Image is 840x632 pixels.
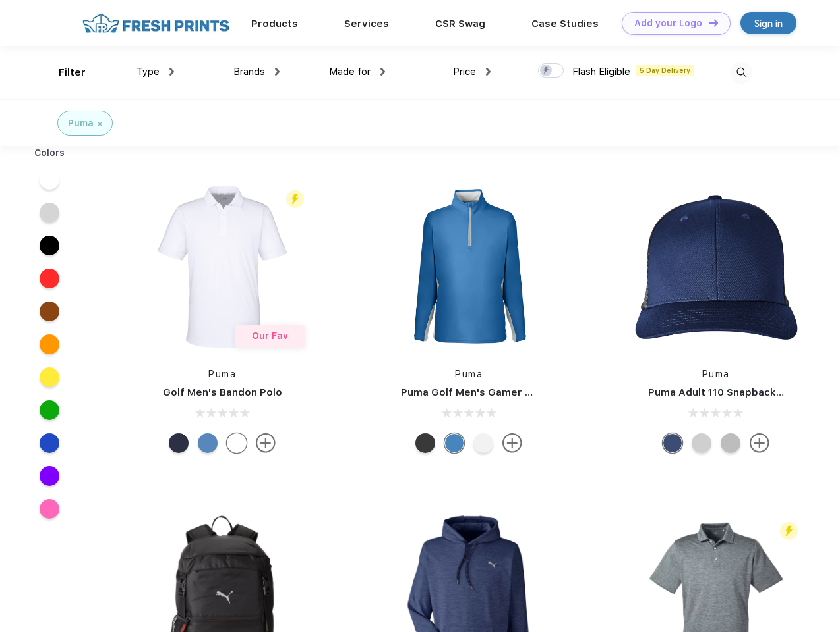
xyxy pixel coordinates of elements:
div: Filter [59,65,86,80]
div: Puma Black [415,433,435,453]
span: Our Fav [252,330,288,341]
img: dropdown.png [275,68,280,76]
img: more.svg [256,433,276,453]
div: Sign in [754,16,783,31]
img: more.svg [750,433,769,453]
img: fo%20logo%202.webp [78,12,233,35]
a: Puma [208,369,236,379]
img: dropdown.png [169,68,174,76]
a: Puma [702,369,730,379]
div: Puma [68,117,94,130]
a: Sign in [740,12,796,34]
a: CSR Swag [435,18,485,30]
img: dropdown.png [380,68,385,76]
img: func=resize&h=266 [381,179,556,354]
div: Peacoat Qut Shd [663,433,682,453]
a: Puma [455,369,483,379]
span: Flash Eligible [572,66,630,78]
span: Brands [233,66,265,78]
div: Quarry with Brt Whit [721,433,740,453]
img: filter_cancel.svg [98,122,102,126]
span: Type [136,66,160,78]
a: Puma Golf Men's Gamer Golf Quarter-Zip [401,386,609,398]
div: Quarry Brt Whit [692,433,711,453]
div: Lake Blue [198,433,218,453]
div: Add your Logo [634,18,702,29]
img: desktop_search.svg [731,62,752,84]
span: Made for [329,66,371,78]
div: Bright White [227,433,247,453]
img: func=resize&h=266 [628,179,804,354]
img: more.svg [502,433,522,453]
span: 5 Day Delivery [636,65,694,76]
img: flash_active_toggle.svg [780,522,798,540]
span: Price [453,66,476,78]
img: dropdown.png [486,68,491,76]
img: DT [709,19,718,26]
div: Bright Cobalt [444,433,464,453]
a: Golf Men's Bandon Polo [163,386,282,398]
a: Services [344,18,389,30]
div: Bright White [473,433,493,453]
div: Navy Blazer [169,433,189,453]
a: Products [251,18,298,30]
img: func=resize&h=266 [135,179,310,354]
div: Colors [24,146,75,160]
img: flash_active_toggle.svg [286,190,304,208]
